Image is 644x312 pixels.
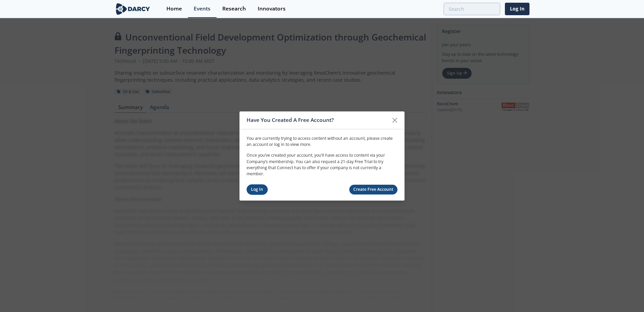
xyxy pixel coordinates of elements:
[349,185,398,194] a: Create Free Account
[115,3,151,15] img: logo-wide.svg
[258,6,286,11] div: Innovators
[247,135,397,148] p: You are currently trying to access content without an account, please create an account or log in...
[444,3,500,15] input: Advanced Search
[194,6,211,11] div: Events
[247,114,388,127] div: Have You Created A Free Account?
[222,6,246,11] div: Research
[247,152,397,177] p: Once you’ve created your account, you’ll have access to content via your Company’s membership. Yo...
[166,6,182,11] div: Home
[247,184,268,195] a: Log In
[505,3,529,15] a: Log In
